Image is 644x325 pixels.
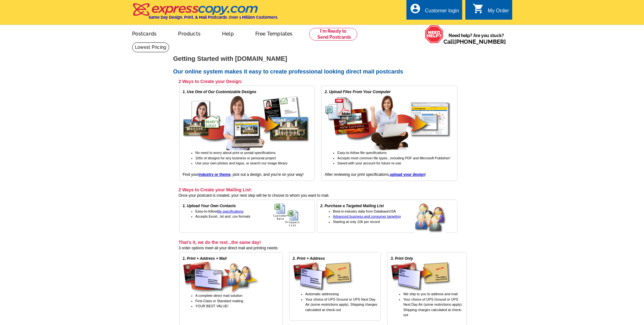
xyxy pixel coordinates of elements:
[293,261,353,291] img: print & address service
[337,156,450,160] span: Accepts most common file types...including PDF and Microsoft Publisher!
[195,214,251,218] span: Accepts Excel, .txt and .csv formats
[333,214,401,218] a: Advanced business and consumer targeting
[183,261,259,293] img: direct mail service
[122,26,167,41] a: Postcards
[333,209,396,213] span: Best-in-industry data from DatabaseUSA
[273,203,311,227] img: upload your own address list for free
[212,26,244,41] a: Help
[179,239,467,245] h3: That's it, we do the rest...the same day!
[195,161,288,165] span: Use your own photos and logos, or search our image library
[443,32,509,45] span: Need help? Are you stuck?
[337,161,401,165] span: Saved with your account for future re-use
[183,204,236,208] em: 1. Upload Your Own Contacts
[333,220,380,224] span: Starting at only 10¢ per record
[425,25,443,43] img: help
[391,261,451,291] img: printing only
[179,79,457,84] h3: 2 Ways to Create your Design:
[149,15,278,20] h4: Same Day Design, Print, & Mail Postcards. Over 1 Million Customers.
[410,7,459,15] a: account_circle Customer login
[195,294,243,297] span: A complete direct mail solution
[217,209,244,213] a: file specifications
[183,256,227,261] em: 1. Print + Address + Mail
[168,26,211,41] a: Products
[245,26,303,41] a: Free Templates
[199,172,231,177] a: industry or theme
[337,151,386,155] span: Easy-to-follow file specifications
[403,297,405,301] span: Y
[195,304,229,308] span: YOUR BEST VALUE!
[473,7,509,15] a: shopping_cart My Order
[488,8,509,17] div: My Order
[414,203,454,233] img: buy a targeted mailing list
[195,156,276,160] span: 100s of designs for any business or personal project
[173,68,471,75] h2: Our online system makes it easy to create professional looking direct mail postcards
[183,90,257,94] em: 1. Use One of Our Customizable Designs
[473,3,484,14] i: shopping_cart
[320,204,384,208] em: 2. Purchase a Targeted Mailing List
[391,256,413,261] em: 3. Print Only
[195,299,243,303] span: First-Class or Standard mailing
[173,55,471,62] h1: Getting Started with [DOMAIN_NAME]
[179,246,279,250] span: 3 order options meet all your direct mail and printing needs:
[443,38,506,45] span: Call
[454,38,506,45] a: [PHONE_NUMBER]
[425,8,459,17] div: Customer login
[305,297,377,312] span: our choice of UPS Ground or UPS Next Day Air (some restrictions apply). Shipping charges calculat...
[132,8,278,20] a: Same Day Design, Print, & Mail Postcards. Over 1 Million Customers.
[179,193,329,198] span: Once your postcard is created, your next step will be to choose to whom you want to mail.
[390,172,425,177] a: upload your design
[195,151,276,155] span: No need to worry about print or postal specifications
[403,297,462,317] span: our choice of UPS Ground or UPS Next Day Air (some restrictions apply). Shipping charges calculat...
[305,297,307,301] span: Y
[403,292,458,296] span: We ship to you to address and mail
[410,3,421,14] i: account_circle
[195,209,244,213] span: Easy-to-follow
[325,172,426,177] span: After reviewing our print specifications, !
[325,95,451,150] img: upload your own design for free
[305,292,339,296] span: Automatic addressing
[325,90,391,94] em: 2. Upload Files From Your Computer
[179,187,457,193] h3: 2 Ways to Create your Mailing List:
[293,256,325,261] em: 2. Print + Address
[183,172,304,177] span: Find your , pick out a design, and you're on your way!
[183,95,309,150] img: free online postcard designs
